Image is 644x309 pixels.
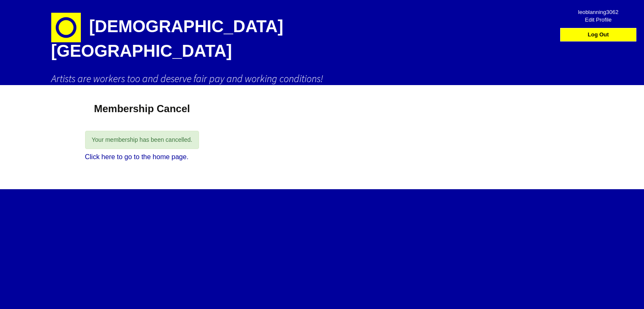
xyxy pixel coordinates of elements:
[85,153,189,160] a: Click here to go to the home page.
[85,131,199,149] div: Your membership has been cancelled.
[568,6,628,13] span: leoblanning3062
[85,102,199,115] h1: Membership Cancel
[51,13,81,42] img: circle-e1448293145835.png
[562,28,634,41] a: Log Out
[51,72,593,85] h2: Artists are workers too and deserve fair pay and working conditions!
[568,13,628,21] span: Edit Profile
